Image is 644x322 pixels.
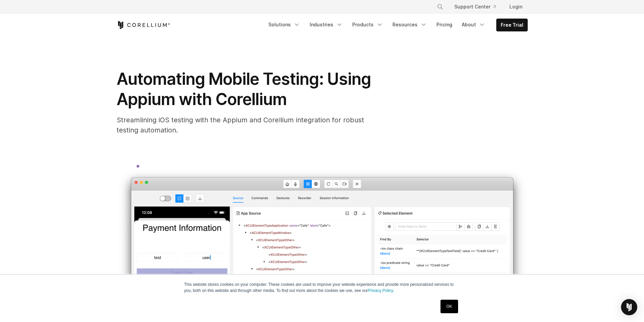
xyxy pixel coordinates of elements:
button: Search [434,1,446,13]
a: Industries [306,19,347,31]
div: Open Intercom Messenger [621,299,637,315]
a: Free Trial [497,19,527,31]
a: Solutions [264,19,304,31]
a: Login [504,1,528,13]
div: Navigation Menu [429,1,528,13]
span: Automating Mobile Testing: Using Appium with Corellium [117,69,371,109]
a: Pricing [432,19,456,31]
a: Privacy Policy. [368,288,394,293]
p: This website stores cookies on your computer. These cookies are used to improve your website expe... [184,281,460,294]
a: Resources [388,19,431,31]
div: Navigation Menu [264,19,528,31]
a: Support Center [449,1,501,13]
a: Products [348,19,387,31]
span: Streamlining iOS testing with the Appium and Corellium integration for robust testing automation. [117,116,364,134]
a: OK [440,300,458,313]
a: About [458,19,490,31]
a: Corellium Home [117,21,170,29]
